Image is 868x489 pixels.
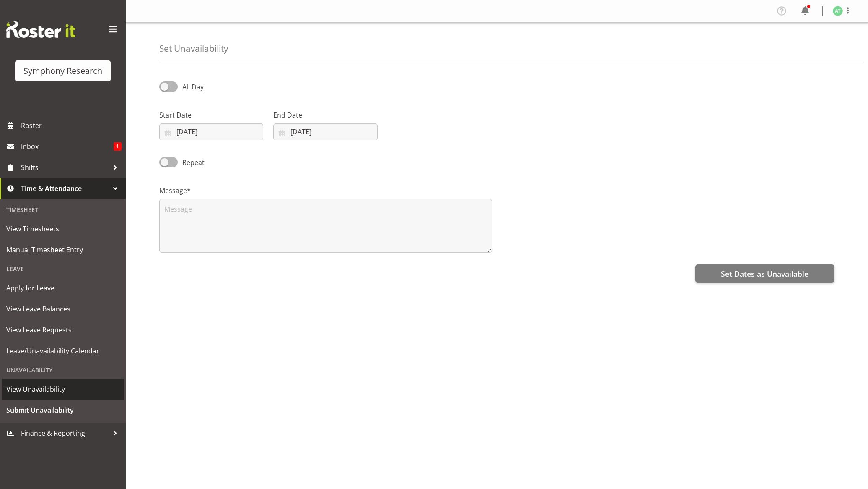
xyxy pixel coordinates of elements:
[21,119,122,132] span: Roster
[2,298,124,319] a: View Leave Balances
[2,218,124,239] a: View Timesheets
[21,161,109,174] span: Shifts
[2,340,124,361] a: Leave/Unavailability Calendar
[6,303,119,315] span: View Leave Balances
[159,44,228,53] h4: Set Unavailability
[182,82,204,92] span: All Day
[695,264,834,283] button: Set Dates as Unavailable
[159,123,263,140] input: Click to select...
[2,361,124,379] div: Unavailability
[2,319,124,340] a: View Leave Requests
[2,239,124,260] a: Manual Timesheet Entry
[23,65,102,77] div: Symphony Research
[2,379,124,400] a: View Unavailability
[2,201,124,218] div: Timesheet
[833,6,843,16] img: angela-tunnicliffe1838.jpg
[178,157,205,167] span: Repeat
[6,345,119,357] span: Leave/Unavailability Calendar
[6,324,119,336] span: View Leave Requests
[2,400,124,421] a: Submit Unavailability
[21,182,109,195] span: Time & Attendance
[6,21,75,38] img: Rosterit website logo
[21,140,114,153] span: Inbox
[273,110,377,120] label: End Date
[2,260,124,277] div: Leave
[6,383,119,395] span: View Unavailability
[159,186,492,196] label: Message*
[6,243,119,256] span: Manual Timesheet Entry
[21,427,109,439] span: Finance & Reporting
[6,282,119,294] span: Apply for Leave
[6,222,119,235] span: View Timesheets
[6,404,119,416] span: Submit Unavailability
[273,123,377,140] input: Click to select...
[114,142,122,151] span: 1
[721,268,808,279] span: Set Dates as Unavailable
[159,110,263,120] label: Start Date
[2,277,124,298] a: Apply for Leave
